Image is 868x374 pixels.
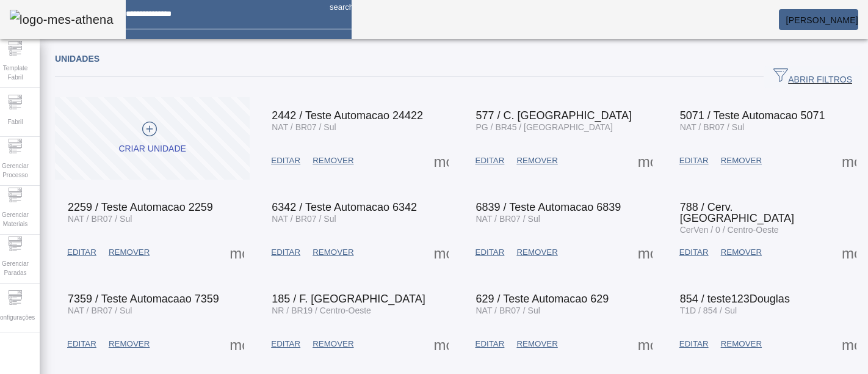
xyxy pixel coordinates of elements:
[680,109,825,122] span: 5071 / Teste Automacao 5071
[272,201,417,213] span: 6342 / Teste Automacao 6342
[272,214,336,224] span: NAT / BR07 / Sul
[271,246,300,258] span: EDITAR
[680,293,790,305] span: 854 / teste123Douglas
[680,201,794,224] span: 788 / Cerv. [GEOGRAPHIC_DATA]
[510,241,563,263] button: REMOVER
[67,246,96,258] span: EDITAR
[55,54,99,64] span: Unidades
[109,338,150,350] span: REMOVER
[430,333,452,355] button: Mais
[271,155,300,167] span: EDITAR
[764,66,862,88] button: ABRIR FILTROS
[476,338,505,350] span: EDITAR
[510,150,563,172] button: REMOVER
[516,246,557,258] span: REMOVER
[469,150,511,172] button: EDITAR
[516,338,557,350] span: REMOVER
[306,150,360,172] button: REMOVER
[68,306,132,315] span: NAT / BR07 / Sul
[476,306,540,315] span: NAT / BR07 / Sul
[680,306,737,315] span: T1D / 854 / Sul
[721,155,762,167] span: REMOVER
[265,333,306,355] button: EDITAR
[226,241,248,263] button: Mais
[476,201,621,213] span: 6839 / Teste Automacao 6839
[313,246,353,258] span: REMOVER
[103,241,156,263] button: REMOVER
[673,150,715,172] button: EDITAR
[430,150,452,172] button: Mais
[476,109,632,122] span: 577 / C. [GEOGRAPHIC_DATA]
[679,155,709,167] span: EDITAR
[109,246,150,258] span: REMOVER
[430,241,452,263] button: Mais
[55,97,250,180] button: Criar unidade
[715,241,768,263] button: REMOVER
[721,338,762,350] span: REMOVER
[634,333,656,355] button: Mais
[313,155,353,167] span: REMOVER
[271,338,300,350] span: EDITAR
[679,246,709,258] span: EDITAR
[476,122,613,132] span: PG / BR45 / [GEOGRAPHIC_DATA]
[786,15,858,25] span: [PERSON_NAME]
[673,241,715,263] button: EDITAR
[680,122,744,132] span: NAT / BR07 / Sul
[721,246,762,258] span: REMOVER
[469,333,511,355] button: EDITAR
[838,150,860,172] button: Mais
[516,155,557,167] span: REMOVER
[272,293,425,305] span: 185 / F. [GEOGRAPHIC_DATA]
[68,214,132,224] span: NAT / BR07 / Sul
[272,306,371,315] span: NR / BR19 / Centro-Oeste
[118,143,186,155] div: Criar unidade
[61,333,103,355] button: EDITAR
[469,241,511,263] button: EDITAR
[226,333,248,355] button: Mais
[679,338,709,350] span: EDITAR
[838,333,860,355] button: Mais
[67,338,96,350] span: EDITAR
[272,122,336,132] span: NAT / BR07 / Sul
[634,241,656,263] button: Mais
[265,150,306,172] button: EDITAR
[773,68,852,86] span: ABRIR FILTROS
[272,109,423,122] span: 2442 / Teste Automacao 24422
[10,10,114,29] img: logo-mes-athena
[673,333,715,355] button: EDITAR
[265,241,306,263] button: EDITAR
[838,241,860,263] button: Mais
[68,293,219,305] span: 7359 / Teste Automacaao 7359
[306,333,360,355] button: REMOVER
[634,150,656,172] button: Mais
[306,241,360,263] button: REMOVER
[715,333,768,355] button: REMOVER
[476,293,609,305] span: 629 / Teste Automacao 629
[61,241,103,263] button: EDITAR
[68,201,213,213] span: 2259 / Teste Automacao 2259
[103,333,156,355] button: REMOVER
[476,155,505,167] span: EDITAR
[715,150,768,172] button: REMOVER
[476,214,540,224] span: NAT / BR07 / Sul
[4,114,26,130] span: Fabril
[313,338,353,350] span: REMOVER
[476,246,505,258] span: EDITAR
[510,333,563,355] button: REMOVER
